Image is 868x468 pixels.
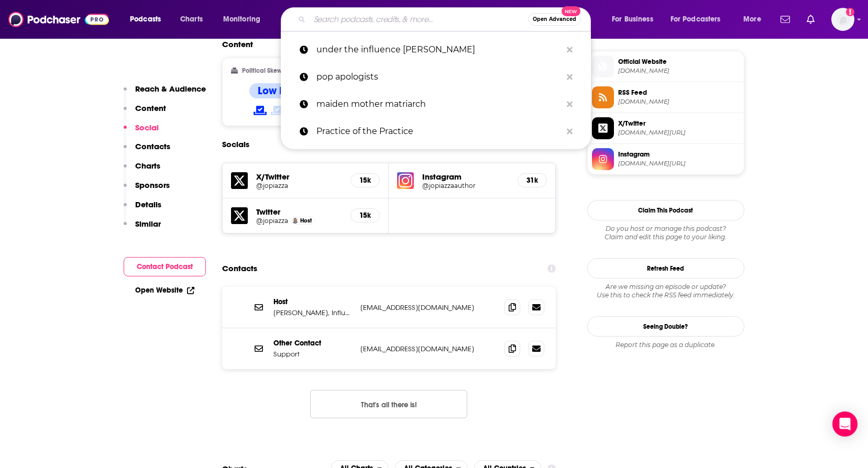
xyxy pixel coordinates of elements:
span: For Podcasters [671,12,721,27]
p: Content [135,103,166,113]
span: New [562,6,580,16]
button: open menu [216,11,274,28]
div: Search podcasts, credits, & more... [291,7,601,31]
p: [EMAIL_ADDRESS][DOMAIN_NAME] [360,303,497,312]
p: Sponsors [135,180,170,190]
input: Search podcasts, credits, & more... [310,11,528,28]
button: Contact Podcast [124,257,206,276]
span: Do you host or manage this podcast? [587,225,744,233]
p: Details [135,199,161,209]
button: open menu [736,11,774,28]
p: Other Contact [273,339,352,348]
button: Reach & Audience [124,84,206,103]
p: Social [135,122,159,132]
a: Official Website[DOMAIN_NAME] [592,55,740,77]
h5: 31k [526,176,538,185]
h5: Twitter [256,207,343,217]
p: under the influence jo piazza [316,36,562,63]
button: Content [124,103,166,122]
span: instagram.com/jopiazzaauthor [618,160,740,168]
button: open menu [123,11,174,28]
span: iheart.com [618,67,740,75]
button: Charts [124,161,160,180]
div: Report this page as a duplicate. [587,341,744,349]
a: @jopiazza [256,182,343,190]
span: Monitoring [223,12,260,27]
p: Contacts [135,141,170,151]
a: Practice of the Practice [281,118,591,145]
span: RSS Feed [618,88,740,97]
a: Show notifications dropdown [776,10,794,28]
button: Sponsors [124,180,170,199]
p: pop apologists [316,63,562,91]
h5: X/Twitter [256,172,343,182]
p: [EMAIL_ADDRESS][DOMAIN_NAME] [360,344,497,353]
h5: Instagram [422,172,509,182]
button: Similar [124,219,161,238]
p: Similar [135,219,161,229]
div: Are we missing an episode or update? Use this to check the RSS feed immediately. [587,283,744,299]
button: Claim This Podcast [587,200,744,220]
h5: 15k [359,176,371,185]
span: For Business [612,12,653,27]
p: Host [273,297,352,306]
a: Charts [173,11,209,28]
a: RSS Feed[DOMAIN_NAME] [592,86,740,108]
a: Open Website [135,286,194,295]
span: twitter.com/jopiazza [618,129,740,137]
h4: Low Left [258,84,296,97]
svg: Add a profile image [846,8,854,16]
a: Show notifications dropdown [803,10,819,28]
div: Open Intercom Messenger [832,411,858,437]
h5: 15k [359,211,371,220]
h2: Contacts [222,259,257,278]
span: Charts [180,12,203,27]
p: maiden mother matriarch [316,91,562,118]
button: Nothing here. [310,390,467,418]
span: X/Twitter [618,119,740,128]
span: Host [300,217,312,224]
a: pop apologists [281,63,591,91]
h2: Content [222,39,548,49]
span: Logged in as molly.burgoyne [831,8,854,31]
span: Instagram [618,150,740,159]
img: User Profile [831,8,854,31]
button: Social [124,122,159,142]
img: Podchaser - Follow, Share and Rate Podcasts [8,9,109,29]
a: @jopiazzaauthor [422,182,509,190]
a: @jopiazza [256,217,288,225]
button: open menu [664,11,736,28]
a: X/Twitter[DOMAIN_NAME][URL] [592,117,740,139]
div: Claim and edit this page to your liking. [587,225,744,241]
a: maiden mother matriarch [281,91,591,118]
button: open menu [605,11,666,28]
a: under the influence [PERSON_NAME] [281,36,591,63]
p: Charts [135,161,160,171]
a: Seeing Double? [587,316,744,337]
a: Instagram[DOMAIN_NAME][URL] [592,148,740,170]
span: Podcasts [130,12,161,27]
button: Show profile menu [831,8,854,31]
p: Reach & Audience [135,84,206,94]
span: More [743,12,761,27]
h2: Political Skew [242,67,282,74]
button: Details [124,199,161,219]
p: Practice of the Practice [316,118,562,145]
p: Support [273,350,352,359]
button: Open AdvancedNew [528,13,581,26]
span: rss.introcast.io [618,98,740,106]
span: Open Advanced [533,17,576,22]
button: Refresh Feed [587,258,744,278]
h2: Socials [222,135,249,154]
img: iconImage [397,172,414,189]
button: Contacts [124,141,170,161]
p: [PERSON_NAME], Influence Inc. [273,308,352,317]
img: Jo Piazza [292,218,298,224]
span: Official Website [618,57,740,66]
